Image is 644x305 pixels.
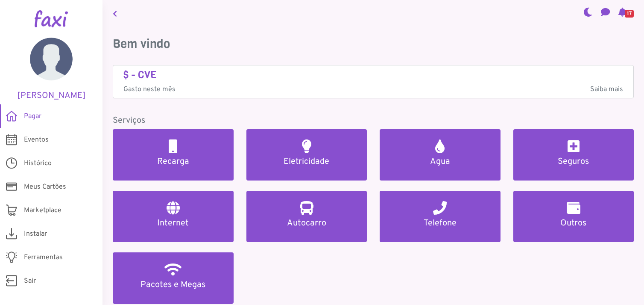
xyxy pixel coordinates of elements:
span: Pagar [24,111,41,121]
h4: $ - CVE [123,69,623,81]
h5: Pacotes e Megas [123,280,223,290]
span: Instalar [24,229,47,239]
a: Pacotes e Megas [113,252,234,304]
span: Marketplace [24,205,61,216]
span: Saiba mais [590,84,623,95]
a: Autocarro [246,191,367,242]
h5: Autocarro [257,218,357,228]
a: Telefone [380,191,501,242]
a: Outros [513,191,634,242]
h5: Telefone [390,218,490,228]
h5: Outros [524,218,624,228]
span: Ferramentas [24,252,63,263]
span: Meus Cartões [24,182,66,192]
p: Gasto neste mês [123,84,623,95]
h5: [PERSON_NAME] [13,91,90,101]
h5: Recarga [123,157,223,167]
h5: Eletricidade [257,157,357,167]
h5: Internet [123,218,223,228]
h5: Agua [390,157,490,167]
a: Recarga [113,129,234,181]
h5: Serviços [113,115,634,126]
a: Eletricidade [246,129,367,181]
h3: Bem vindo [113,37,634,51]
a: $ - CVE Gasto neste mêsSaiba mais [123,69,623,95]
span: 17 [625,10,634,18]
a: Internet [113,191,234,242]
a: Agua [380,129,501,181]
span: Eventos [24,135,49,145]
a: [PERSON_NAME] [13,38,90,101]
a: Seguros [513,129,634,181]
span: Sair [24,276,36,286]
h5: Seguros [524,157,624,167]
span: Histórico [24,158,52,169]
